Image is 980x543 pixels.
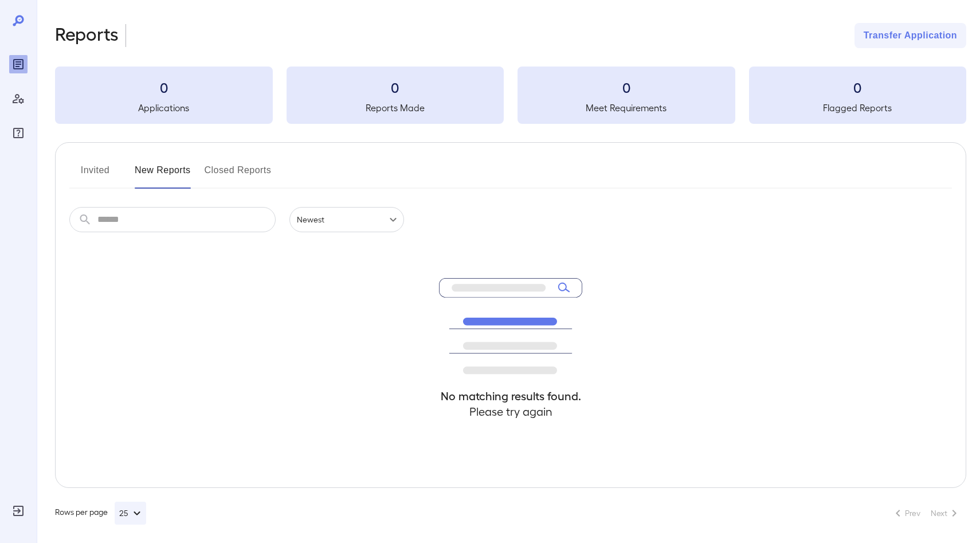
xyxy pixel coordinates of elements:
[518,101,735,115] h5: Meet Requirements
[135,161,191,189] button: New Reports
[439,388,582,404] h4: No matching results found.
[289,207,404,232] div: Newest
[69,161,121,189] button: Invited
[886,504,966,522] nav: pagination navigation
[854,23,966,48] button: Transfer Application
[9,502,28,520] div: Log Out
[749,78,967,96] h3: 0
[518,78,735,96] h3: 0
[9,124,28,142] div: FAQ
[287,78,504,96] h3: 0
[749,101,967,115] h5: Flagged Reports
[55,101,273,115] h5: Applications
[9,55,28,73] div: Reports
[9,89,28,108] div: Manage Users
[55,23,119,48] h2: Reports
[205,161,272,189] button: Closed Reports
[439,404,582,419] h4: Please try again
[55,502,146,525] div: Rows per page
[115,502,146,525] button: 25
[55,78,273,96] h3: 0
[55,67,966,124] summary: 0Applications0Reports Made0Meet Requirements0Flagged Reports
[287,101,504,115] h5: Reports Made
